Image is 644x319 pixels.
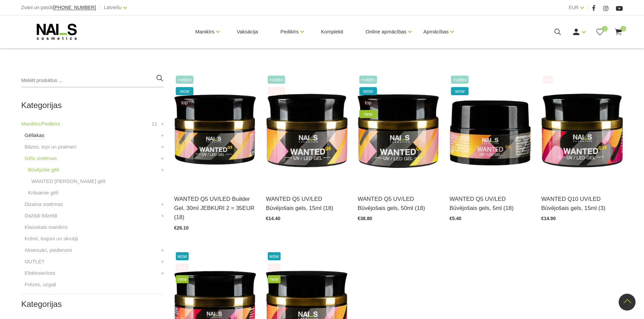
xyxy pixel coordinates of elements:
[161,131,164,139] a: +
[268,275,281,283] span: new
[176,76,193,84] span: +Video
[25,212,57,220] a: Dažādi līdzekļi
[176,264,189,272] span: top
[587,3,589,12] span: |
[316,16,349,48] a: Komplekti
[359,76,377,84] span: +Video
[21,3,96,12] div: Zvani un pasūti
[541,74,623,186] img: Gels WANTED NAILS cosmetics tehniķu komanda ir radījusi gelu, kas ilgi jau ir katra meistara mekl...
[25,223,68,231] a: Klasiskais manikīrs
[28,189,58,197] a: Krāsainie gēli
[176,252,189,260] span: wow
[104,3,122,11] a: Latviešu
[174,74,256,186] img: Gels WANTED NAILS cosmetics tehniķu komanda ir radījusi gelu, kas ilgi jau ir katra meistara mekl...
[365,18,406,45] a: Online apmācības
[161,246,164,254] a: +
[266,74,348,186] img: Gels WANTED NAILS cosmetics tehniķu komanda ir radījusi gelu, kas ilgi jau ir katra meistara mekl...
[359,99,377,107] span: top
[21,120,60,128] a: Manikīrs/Pedikīrs
[161,120,164,128] a: +
[25,235,78,243] a: Krēmi, losjoni un skrubji
[161,166,164,174] a: +
[268,87,285,95] span: top
[161,143,164,151] a: +
[268,264,281,272] span: top
[451,87,469,95] span: wow
[31,177,106,185] a: WANTED [PERSON_NAME] gēli
[176,99,193,107] span: top
[541,216,556,221] span: €14.90
[569,3,579,11] a: EUR
[176,87,193,95] span: wow
[28,166,59,174] a: Būvējošie gēli
[614,28,623,36] a: 0
[21,101,164,110] h2: Kategorijas
[25,200,63,208] a: Dizaina sistēmas
[449,74,531,186] img: Gels WANTED NAILS cosmetics tehniķu komanda ir radījusi gelu, kas ilgi jau ir katra meistara mekl...
[602,26,607,31] span: 0
[596,28,604,36] a: 0
[151,120,157,128] span: 11
[99,3,101,12] span: |
[21,300,164,309] h2: Kategorijas
[25,154,57,162] a: Gēlu sistēmas
[543,76,553,84] span: top
[161,269,164,277] a: +
[359,110,377,118] span: new
[25,258,45,266] a: OUTLET
[268,252,281,260] span: wow
[449,216,461,221] span: €5.40
[266,194,348,213] a: WANTED Q5 UV/LED Būvējošais gels, 15ml (18)
[449,194,531,213] a: WANTED Q5 UV/LED Būvējošais gels, 5ml (18)
[21,74,164,87] input: Meklēt produktus ...
[358,74,439,186] img: Gels WANTED NAILS cosmetics tehniķu komanda ir radījusi gelu, kas ilgi jau ir katra meistara mekl...
[359,87,377,95] span: wow
[176,275,189,283] span: new
[161,212,164,220] a: +
[268,76,285,84] span: +Video
[53,5,96,10] a: [PHONE_NUMBER]
[358,216,372,221] span: €38.80
[25,281,56,289] a: Frēzes, uzgaļi
[161,200,164,208] a: +
[174,225,189,231] span: €26.10
[621,26,626,31] span: 0
[231,16,263,48] a: Vaksācija
[195,18,215,45] a: Manikīrs
[541,194,623,213] a: WANTED Q10 UV/LED Būvējošais gels, 15ml (3)
[174,194,256,222] a: WANTED Q5 UV/LED Builder Gel, 30ml JEBKURI 2 = 35EUR (18)
[25,131,44,139] a: Gēllakas
[25,246,72,254] a: Aksesuāri, piederumi
[161,258,164,266] a: +
[451,76,469,84] span: +Video
[423,18,449,45] a: Apmācības
[358,194,439,213] a: WANTED Q5 UV/LED Būvējošais gels, 50ml (18)
[161,154,164,162] a: +
[280,18,299,45] a: Pedikīrs
[25,143,76,151] a: Bāzes, topi un praimeri
[25,269,55,277] a: Elektroierīces
[266,216,281,221] span: €14.40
